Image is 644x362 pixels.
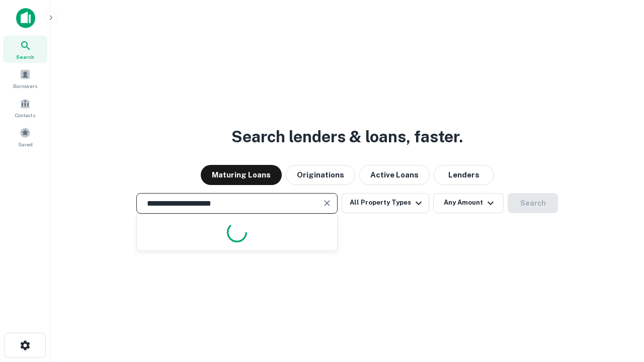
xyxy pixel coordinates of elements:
[201,165,282,185] button: Maturing Loans
[3,94,47,121] a: Contacts
[594,282,644,330] iframe: Chat Widget
[16,53,34,61] span: Search
[3,36,47,63] a: Search
[15,111,35,119] span: Contacts
[342,193,429,213] button: All Property Types
[286,165,355,185] button: Originations
[231,125,463,149] h3: Search lenders & loans, faster.
[16,8,35,28] img: capitalize-icon.png
[434,165,494,185] button: Lenders
[3,65,47,92] a: Borrowers
[13,82,37,90] span: Borrowers
[3,123,47,150] a: Saved
[320,196,334,210] button: Clear
[433,193,504,213] button: Any Amount
[359,165,430,185] button: Active Loans
[18,140,33,148] span: Saved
